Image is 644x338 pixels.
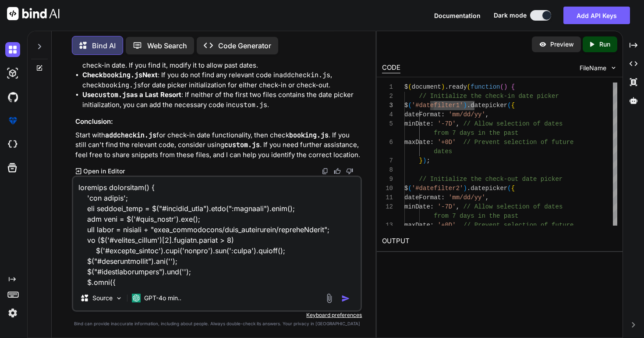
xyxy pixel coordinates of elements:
img: attachment [324,293,334,303]
code: addcheckin.js [105,131,156,140]
textarea: loremips dolorsitam() { 'con adipis'; eli seddoei_temp = $("#incidid_utla").etdo(":magnaali").eni... [73,177,361,286]
span: // Prevent selection of future [463,222,573,229]
img: darkAi-studio [5,66,20,81]
span: : [430,120,434,127]
code: addcheckin.js [279,71,330,79]
div: 10 [382,184,393,193]
span: ) [504,83,507,90]
span: ( [507,102,511,109]
p: Source [92,294,113,302]
span: { [511,185,515,192]
div: 13 [382,221,393,230]
img: settings [5,306,20,320]
span: ( [408,83,411,90]
span: '+0D' [438,222,456,229]
span: from 7 days in the past [434,212,518,219]
span: ( [408,185,411,192]
img: chevron down [610,64,617,72]
span: Documentation [434,12,481,19]
span: // Allow selection of dates [463,120,563,127]
span: dateFormat [404,111,441,118]
div: 8 [382,165,393,175]
p: Bind can provide inaccurate information, including about people. Always double-check its answers.... [72,320,362,327]
span: : [441,111,445,118]
span: ready [449,83,467,90]
span: . [467,102,471,109]
span: ; [426,157,430,164]
span: : [430,139,434,146]
p: Start with for check-in date functionality, then check . If you still can't find the relevant cod... [75,130,360,160]
code: booking.js [102,81,141,90]
span: , [456,203,460,210]
span: { [511,102,515,109]
img: preview [539,40,547,48]
span: datepicker [471,185,507,192]
span: '#datefilter2' [412,185,464,192]
p: GPT-4o min.. [144,294,181,302]
div: 5 [382,119,393,129]
p: : If neither of the first two files contains the date picker initialization, you can add the nece... [82,90,360,110]
span: { [511,83,515,90]
span: ) [463,102,467,109]
p: Web Search [147,40,187,51]
span: 'mm/dd/yy' [449,111,485,118]
p: : If you do not find any relevant code in , check for date picker initialization for either check... [82,70,360,90]
span: 'mm/dd/yy' [449,194,485,201]
span: '-7D' [438,203,456,210]
span: document [412,83,441,90]
div: CODE [382,63,400,73]
span: function [471,83,500,90]
p: Preview [550,40,574,49]
span: ) [441,83,445,90]
span: $ [404,102,408,109]
h2: OUTPUT [377,231,623,252]
span: dateFormat [404,194,441,201]
button: Add API Keys [563,7,630,24]
img: GPT-4o mini [132,294,141,302]
span: . [467,185,471,192]
h3: Conclusion: [75,117,360,127]
span: // Initialize the check-out date picker [419,176,563,183]
span: , [485,194,489,201]
span: ( [467,83,471,90]
span: ( [507,185,511,192]
code: custom.js [95,90,130,99]
p: Open in Editor [83,167,125,176]
p: Run [599,40,610,49]
span: maxDate [404,222,430,229]
span: // Allow selection of dates [463,203,563,210]
img: Pick Models [115,295,123,302]
span: , [456,120,460,127]
img: githubDark [5,90,20,104]
span: } [419,157,423,164]
span: // Prevent selection of future [463,139,573,146]
img: icon [341,294,350,303]
img: like [334,168,341,175]
img: Bind AI [7,7,60,20]
span: '-7D' [438,120,456,127]
div: 1 [382,83,393,92]
span: dates [434,148,452,155]
div: 6 [382,138,393,147]
span: '#datefilter1' [412,102,464,109]
span: . [445,83,448,90]
span: $ [404,185,408,192]
span: : [441,194,445,201]
div: 7 [382,156,393,165]
div: 9 [382,175,393,184]
span: ( [408,102,411,109]
div: 12 [382,202,393,212]
span: minDate [404,120,430,127]
div: 11 [382,193,393,202]
span: '+0D' [438,139,456,146]
span: maxDate [404,139,430,146]
div: 4 [382,110,393,119]
span: ( [500,83,504,90]
img: darkChat [5,42,20,57]
span: minDate [404,203,430,210]
img: copy [322,168,329,175]
strong: Check Next [82,71,158,79]
span: datepicker [471,102,507,109]
p: Keyboard preferences [72,312,362,319]
code: booking.js [289,131,329,140]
